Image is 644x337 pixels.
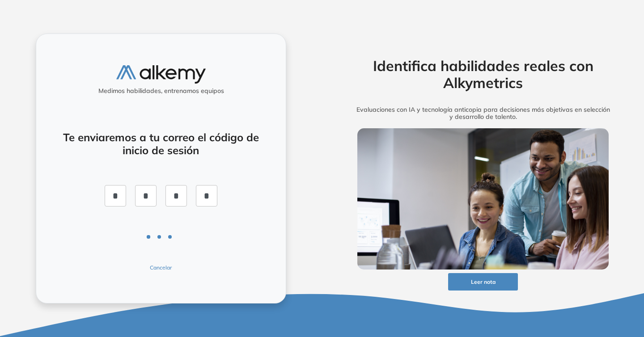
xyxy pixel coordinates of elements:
h2: Identifica habilidades reales con Alkymetrics [343,57,623,92]
img: img-more-info [357,128,609,270]
iframe: Chat Widget [483,233,644,337]
h5: Medimos habilidades, entrenamos equipos [40,87,282,95]
button: Leer nota [448,273,518,291]
button: Cancelar [106,264,216,272]
h5: Evaluaciones con IA y tecnología anticopia para decisiones más objetivas en selección y desarroll... [343,106,623,121]
div: Widget de chat [483,233,644,337]
h4: Te enviaremos a tu correo el código de inicio de sesión [60,131,262,157]
img: logo-alkemy [116,65,206,84]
